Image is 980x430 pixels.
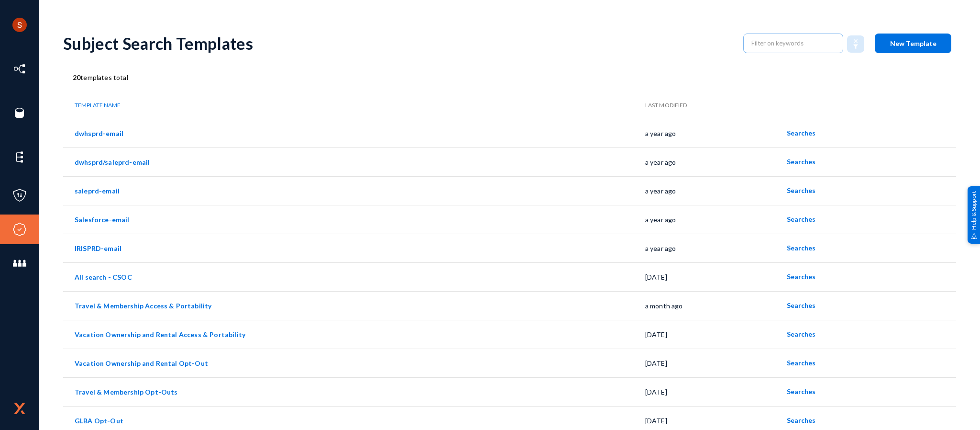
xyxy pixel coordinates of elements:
[75,129,123,137] a: dwhsprd-email
[75,273,132,281] a: All search - CSOC
[968,186,980,244] div: Help & Support
[12,256,27,271] img: icon-members.svg
[971,233,977,239] img: help_support.svg
[75,302,211,310] a: Travel & Membership Access & Portability
[779,354,823,372] button: Searches
[75,388,177,396] a: Travel & Membership Opt-Outs
[645,92,779,119] th: Last Modified
[645,147,779,176] td: a year ago
[645,349,779,377] td: [DATE]
[787,330,815,338] span: Searches
[75,330,245,339] a: Vacation Ownership and Rental Access & Portability
[779,268,823,285] button: Searches
[787,215,815,223] span: Searches
[75,417,123,425] a: GLBA Opt-Out
[645,119,779,147] td: a year ago
[75,215,130,224] a: Salesforce-email
[779,182,823,199] button: Searches
[12,18,27,32] img: ACg8ocLCHWB70YVmYJSZIkanuWRMiAOKj9BOxslbKTvretzi-06qRA=s96-c
[779,239,823,257] button: Searches
[75,158,150,166] a: dwhsprd/saleprd-email
[787,272,815,281] span: Searches
[12,188,27,203] img: icon-policies.svg
[645,320,779,349] td: [DATE]
[787,416,815,424] span: Searches
[787,387,815,396] span: Searches
[75,359,208,367] a: Vacation Ownership and Rental Opt-Out
[890,39,936,47] span: New Template
[75,101,645,110] div: Template Name
[63,72,956,82] div: templates total
[12,62,27,76] img: icon-inventory.svg
[75,244,121,252] a: IRISPRD-email
[645,234,779,262] td: a year ago
[787,158,815,166] span: Searches
[12,106,27,120] img: icon-sources.svg
[779,211,823,228] button: Searches
[787,186,815,194] span: Searches
[63,34,734,53] div: Subject Search Templates
[751,36,836,50] input: Filter on keywords
[73,73,80,81] b: 20
[645,377,779,406] td: [DATE]
[12,222,27,237] img: icon-compliance.svg
[787,244,815,252] span: Searches
[779,383,823,400] button: Searches
[645,262,779,291] td: [DATE]
[787,359,815,367] span: Searches
[12,150,27,164] img: icon-elements.svg
[787,129,815,137] span: Searches
[645,291,779,320] td: a month ago
[779,124,823,142] button: Searches
[779,326,823,343] button: Searches
[75,101,121,110] div: Template Name
[787,301,815,309] span: Searches
[779,297,823,314] button: Searches
[875,34,951,53] button: New Template
[75,187,120,195] a: saleprd-email
[779,153,823,170] button: Searches
[645,176,779,205] td: a year ago
[645,205,779,234] td: a year ago
[779,412,823,429] button: Searches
